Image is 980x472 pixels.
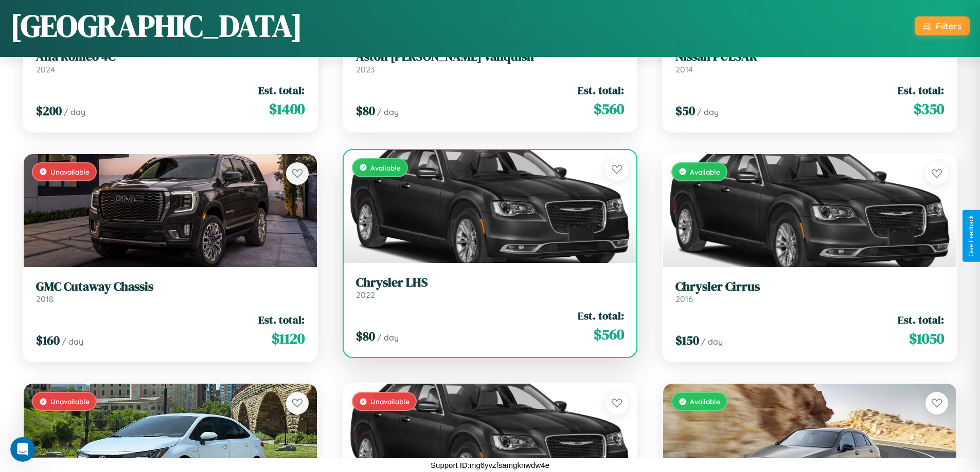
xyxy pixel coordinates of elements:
h3: Chrysler LHS [356,275,625,290]
span: $ 80 [356,328,375,345]
h3: Chrysler Cirrus [675,279,944,294]
a: Chrysler LHS2022 [356,275,625,300]
span: $ 1050 [909,328,944,349]
p: Support ID: mg6yvzfsamgknwdw4e [431,458,549,472]
span: $ 200 [36,102,62,119]
span: Unavailable [370,397,409,406]
span: Est. total: [258,83,305,98]
div: Filters [936,21,961,31]
h3: Nissan PULSAR [675,49,944,64]
span: $ 80 [356,102,375,119]
span: / day [701,336,723,347]
a: Alfa Romeo 4C2024 [36,49,305,74]
div: Give Feedback [968,215,975,257]
span: 2024 [36,64,55,74]
span: Est. total: [258,312,305,327]
span: 2022 [356,290,375,300]
span: $ 560 [594,99,624,119]
span: / day [64,107,85,117]
span: 2014 [675,64,693,74]
a: GMC Cutaway Chassis2018 [36,279,305,305]
span: Available [690,167,720,176]
span: Est. total: [578,83,624,98]
span: $ 350 [914,99,944,119]
span: Est. total: [578,308,624,323]
span: / day [377,107,399,117]
h3: Aston [PERSON_NAME] Vanquish [356,49,625,64]
span: Unavailable [50,397,90,406]
a: Chrysler Cirrus2016 [675,279,944,305]
button: Filters [915,16,970,35]
span: Unavailable [50,167,90,176]
a: Aston [PERSON_NAME] Vanquish2023 [356,49,625,74]
span: $ 150 [675,332,699,349]
span: Est. total: [898,83,944,98]
h3: Alfa Romeo 4C [36,49,305,64]
span: $ 1120 [272,328,305,349]
span: / day [697,107,719,117]
iframe: Intercom live chat [10,437,35,462]
span: $ 50 [675,102,695,119]
span: / day [62,336,83,347]
span: $ 560 [594,324,624,345]
span: 2023 [356,64,375,74]
span: Available [370,163,401,172]
span: / day [377,332,399,343]
span: 2018 [36,294,54,304]
h1: [GEOGRAPHIC_DATA] [10,5,302,47]
span: Est. total: [898,312,944,327]
span: $ 1400 [269,99,305,119]
h3: GMC Cutaway Chassis [36,279,305,294]
span: 2016 [675,294,693,304]
a: Nissan PULSAR2014 [675,49,944,74]
span: Available [690,397,720,406]
span: $ 160 [36,332,60,349]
